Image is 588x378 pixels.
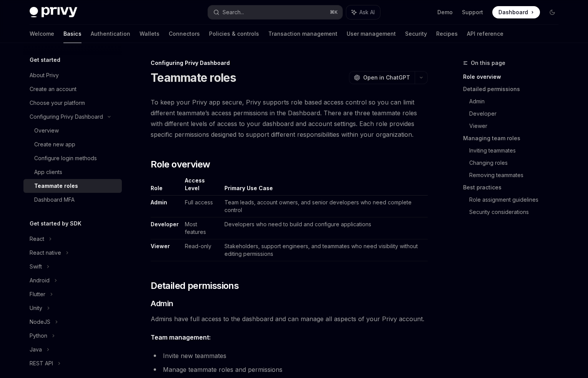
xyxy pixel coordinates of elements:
[30,276,50,285] div: Android
[182,177,221,196] th: Access Level
[469,95,565,108] a: Admin
[463,132,565,144] a: Managing team roles
[223,8,244,17] div: Search...
[151,333,211,341] strong: Team management:
[221,177,428,196] th: Primary Use Case
[498,8,528,16] span: Dashboard
[30,317,50,327] div: NodeJS
[23,165,122,179] a: App clients
[463,83,565,95] a: Detailed permissions
[221,217,428,239] td: Developers who need to build and configure applications
[363,74,410,81] span: Open in ChatGPT
[268,25,337,43] a: Transaction management
[63,25,81,43] a: Basics
[30,85,76,94] div: Create an account
[23,193,122,207] a: Dashboard MFA
[151,71,236,85] h1: Teammate roles
[347,25,396,43] a: User management
[346,5,380,19] button: Ask AI
[151,350,428,361] li: Invite new teammates
[151,298,173,309] span: Admin
[30,25,54,43] a: Welcome
[151,243,170,249] strong: Viewer
[23,82,122,96] a: Create an account
[30,248,61,257] div: React native
[405,25,427,43] a: Security
[34,195,75,204] div: Dashboard MFA
[469,206,565,218] a: Security considerations
[23,124,122,138] a: Overview
[30,303,42,313] div: Unity
[151,221,179,227] strong: Developer
[469,194,565,206] a: Role assignment guidelines
[469,169,565,181] a: Removing teammates
[208,5,342,19] button: Search...⌘K
[169,25,200,43] a: Connectors
[151,199,167,206] strong: Admin
[34,140,75,149] div: Create new app
[349,71,415,84] button: Open in ChatGPT
[34,167,62,177] div: App clients
[469,120,565,132] a: Viewer
[151,97,428,140] span: To keep your Privy app secure, Privy supports role based access control so you can limit differen...
[151,158,210,171] span: Role overview
[34,154,97,163] div: Configure login methods
[151,313,428,324] span: Admins have full access to the dashboard and can manage all aspects of your Privy account.
[30,112,103,121] div: Configuring Privy Dashboard
[30,359,53,368] div: REST API
[471,58,505,68] span: On this page
[209,25,259,43] a: Policies & controls
[151,59,428,67] div: Configuring Privy Dashboard
[30,290,45,299] div: Flutter
[221,196,428,217] td: Team leads, account owners, and senior developers who need complete control
[469,157,565,169] a: Changing roles
[30,234,44,244] div: React
[23,138,122,151] a: Create new app
[492,6,540,18] a: Dashboard
[151,364,428,375] li: Manage teammate roles and permissions
[30,55,60,65] h5: Get started
[436,25,458,43] a: Recipes
[30,71,59,80] div: About Privy
[463,71,565,83] a: Role overview
[34,126,59,135] div: Overview
[30,219,81,228] h5: Get started by SDK
[30,331,47,340] div: Python
[91,25,130,43] a: Authentication
[182,196,221,217] td: Full access
[34,181,78,191] div: Teammate roles
[23,68,122,82] a: About Privy
[140,25,159,43] a: Wallets
[469,144,565,157] a: Inviting teammates
[23,151,122,165] a: Configure login methods
[23,96,122,110] a: Choose your platform
[30,7,77,18] img: dark logo
[546,6,558,18] button: Toggle dark mode
[151,177,182,196] th: Role
[467,25,503,43] a: API reference
[151,280,239,292] span: Detailed permissions
[23,179,122,193] a: Teammate roles
[30,98,85,108] div: Choose your platform
[30,345,42,354] div: Java
[330,9,338,15] span: ⌘ K
[30,262,42,271] div: Swift
[463,181,565,194] a: Best practices
[462,8,483,16] a: Support
[182,217,221,239] td: Most features
[182,239,221,261] td: Read-only
[469,108,565,120] a: Developer
[437,8,453,16] a: Demo
[359,8,375,16] span: Ask AI
[221,239,428,261] td: Stakeholders, support engineers, and teammates who need visibility without editing permissions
